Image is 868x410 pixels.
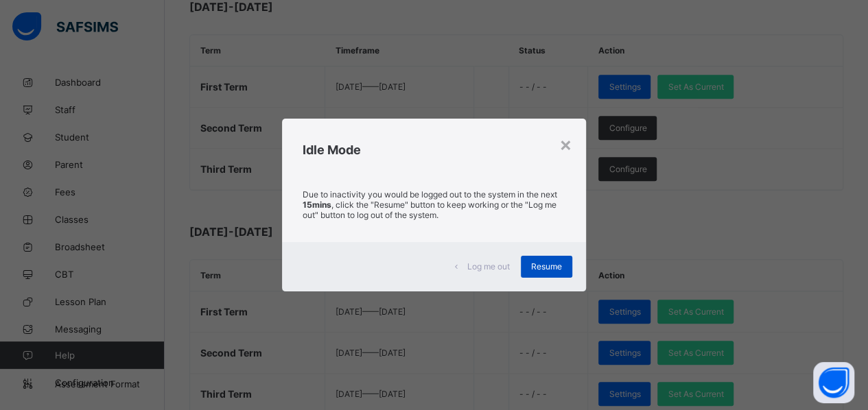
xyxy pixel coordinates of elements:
[813,362,854,403] button: Open asap
[303,189,565,220] p: Due to inactivity you would be logged out to the system in the next , click the "Resume" button t...
[303,143,565,157] h2: Idle Mode
[559,132,572,156] div: ×
[467,261,510,272] span: Log me out
[531,261,562,272] span: Resume
[303,200,331,210] strong: 15mins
